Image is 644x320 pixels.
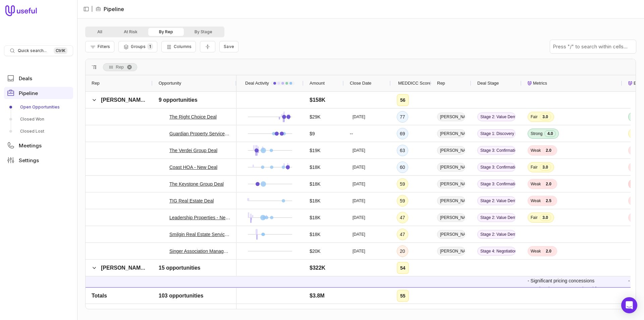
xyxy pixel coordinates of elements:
span: 2.0 [543,248,554,255]
div: 20 [400,247,405,255]
div: 69 [400,130,405,138]
a: Guardian Property Services Deal [169,130,230,138]
span: [PERSON_NAME] [437,163,465,172]
span: 3.0 [540,164,551,171]
span: Columns [174,44,192,49]
li: Pipeline [96,5,124,13]
span: $18K [310,180,321,188]
span: Opportunity [159,79,181,87]
span: Weak [531,198,541,203]
span: Stage 2: Value Demonstration [477,112,516,121]
div: Metrics [528,75,616,91]
span: Stage 1: Discovery [477,129,516,138]
button: Create a new saved view [219,41,238,52]
button: All [87,28,113,36]
span: Deal Stage [477,79,499,87]
a: The Verdei Group Deal [169,146,217,154]
span: 2.0 [543,147,554,154]
time: [DATE] [353,198,365,203]
span: Stage 3: Confirmation [477,146,516,155]
span: Rep [437,79,445,87]
span: Save [224,44,234,49]
div: 63 [400,146,405,154]
span: Close Date [350,79,371,87]
div: 59 [400,180,405,188]
time: [DATE] [353,232,365,237]
a: The Right Choice Deal [169,113,217,121]
div: -- [344,125,391,142]
span: Meetings [19,143,42,148]
button: Collapse all rows [200,41,215,53]
span: $9 [310,130,315,138]
button: Columns [161,41,196,52]
div: Pipeline submenu [4,102,73,137]
span: $18K [310,197,321,205]
div: 54 [400,264,406,272]
span: 3.0 [540,113,551,120]
span: Weak [531,248,541,254]
span: Strong [531,131,542,136]
span: Stage 3: Confirmation [477,163,516,172]
span: 15 opportunities [159,264,200,272]
span: Metrics [533,79,547,87]
button: At Risk [113,28,148,36]
span: [PERSON_NAME] [437,213,465,222]
span: [PERSON_NAME] [437,146,465,155]
span: 2.5 [543,197,554,204]
span: Weak [531,181,541,187]
span: Settings [19,158,39,163]
time: [DATE] [353,114,365,120]
span: $18K [310,163,321,171]
span: $18K [310,214,321,222]
span: Deal Activity [245,79,269,87]
span: MEDDICC Score [398,79,431,87]
span: Quick search... [18,48,47,53]
input: Press "/" to search within cells... [550,40,636,53]
div: 47 [400,214,405,222]
span: $322K [310,264,325,272]
span: Filters [98,44,110,49]
span: Pipeline [19,91,38,96]
button: Collapse sidebar [81,4,91,14]
span: Rep [92,79,100,87]
a: Closed Won [4,114,73,125]
span: [PERSON_NAME] [101,265,146,271]
span: 2.0 [543,181,554,187]
span: 4.0 [544,130,556,137]
span: [PERSON_NAME] [437,129,465,138]
div: 56 [400,96,406,104]
div: 59 [400,197,405,205]
span: [PERSON_NAME] [437,247,465,256]
a: Coast HOA - New Deal [169,163,217,171]
span: $19K [310,146,321,154]
span: [PERSON_NAME] [437,230,465,239]
div: 77 [400,113,405,121]
span: Weak [531,148,541,153]
button: By Stage [184,28,223,36]
span: [PERSON_NAME] [437,196,465,205]
div: 60 [400,163,405,171]
span: Groups [131,44,146,49]
button: By Rep [148,28,184,36]
button: Group Pipeline [118,41,157,52]
a: Leadership Properties - New Deal [169,214,230,222]
a: Pipeline [4,87,73,99]
a: The Keystone Group Deal [169,180,224,188]
span: 3.0 [540,214,551,221]
span: [PERSON_NAME] [437,112,465,121]
button: Filter Pipeline [85,41,114,52]
span: [PERSON_NAME] [437,180,465,188]
span: Stage 3: Confirmation [477,180,516,188]
a: Settings [4,154,73,166]
a: Deals [4,72,73,84]
span: $29K [310,113,321,121]
a: Smilgin Real Estate Services - New Deal [169,230,230,238]
span: $20K [310,247,321,255]
a: Closed Lost [4,126,73,137]
span: 9 opportunities [159,96,198,104]
time: [DATE] [353,181,365,187]
a: TIG Real Estate Deal [169,197,214,205]
span: Fair [531,114,538,120]
div: Open Intercom Messenger [621,297,637,313]
span: Stage 2: Value Demonstration [477,196,516,205]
